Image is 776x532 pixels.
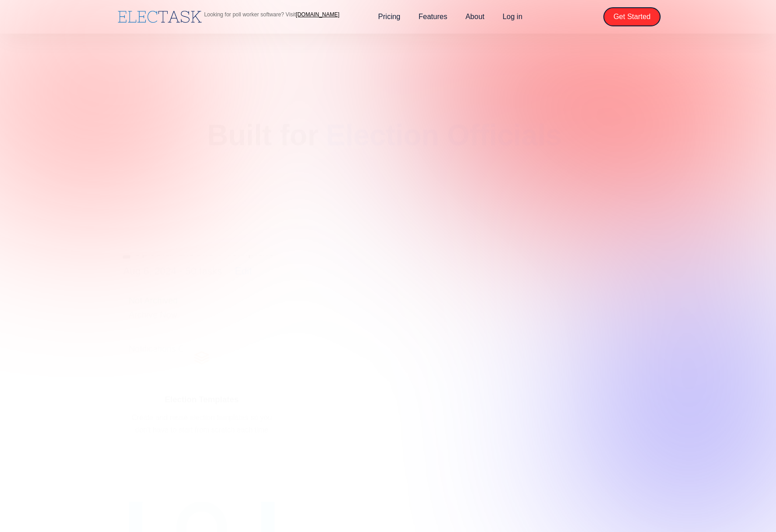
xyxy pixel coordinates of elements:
[318,109,569,162] span: Election Officials
[115,9,204,25] a: home
[127,412,277,436] p: Create and reuse election templates so you don't have to start from scratch each time
[493,7,532,26] a: Log in
[296,11,339,18] a: [DOMAIN_NAME]
[207,109,569,162] h1: Built for
[456,7,493,26] a: About
[603,7,661,26] a: Get Started
[165,394,239,405] h4: Election Templates
[204,12,339,17] p: Looking for poll worker software? Visit
[369,7,409,26] a: Pricing
[409,7,456,26] a: Features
